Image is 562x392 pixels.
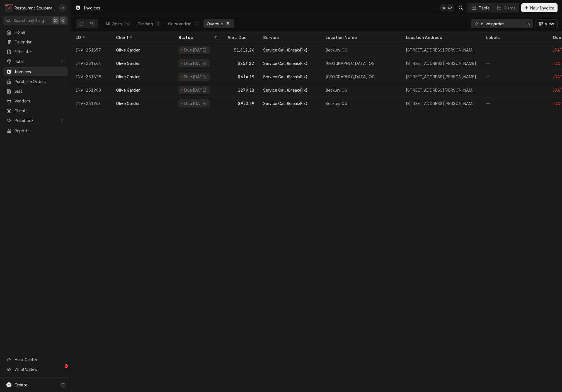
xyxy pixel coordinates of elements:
[3,67,68,76] a: Invoices
[456,3,465,12] button: Open search
[223,70,259,83] div: $614.19
[3,47,68,56] a: Estimates
[54,18,58,23] span: ⌘
[223,83,259,97] div: $279.18
[481,19,523,28] input: Keyword search
[195,21,198,27] div: 9
[116,35,168,40] div: Client
[326,87,348,93] div: Beckley OG
[116,60,140,66] div: Olive Garden
[184,60,207,66] div: Due [DATE]
[71,43,112,57] div: INV-251857
[116,87,140,93] div: Olive Garden
[62,18,64,23] span: K
[3,355,68,364] a: Go to Help Center
[263,87,307,93] div: Service Call (Break/Fix)
[524,19,533,28] button: Erase input
[71,83,112,97] div: INV-251900
[482,83,549,97] div: —
[3,77,68,86] a: Purchase Orders
[71,97,112,110] div: INV-251943
[446,4,454,12] div: CA
[14,98,65,104] span: Vendors
[3,126,68,135] a: Reports
[223,97,259,110] div: $990.19
[326,101,348,106] div: Beckley OG
[263,101,307,106] div: Service Call (Break/Fix)
[406,60,476,66] div: [STREET_ADDRESS][PERSON_NAME]
[14,29,65,35] span: Home
[207,21,223,27] div: Overdue
[14,79,65,84] span: Purchase Orders
[263,60,307,66] div: Service Call (Break/Fix)
[521,3,558,12] button: New Invoice
[184,101,207,106] div: Due [DATE]
[71,70,112,83] div: INV-251829
[3,37,68,46] a: Calendar
[156,21,160,27] div: 0
[61,382,64,388] span: C
[326,35,396,40] div: Location Name
[184,47,207,53] div: Due [DATE]
[105,21,122,27] div: All Open
[263,35,316,40] div: Service
[446,4,454,12] div: Chrissy Adams's Avatar
[406,87,477,93] div: [STREET_ADDRESS][PERSON_NAME][PERSON_NAME]
[14,58,57,64] span: Jobs
[76,35,106,40] div: ID
[14,69,65,75] span: Invoices
[13,18,44,23] span: Search anything
[14,88,65,94] span: Bills
[482,57,549,70] div: —
[406,101,477,106] div: [STREET_ADDRESS][PERSON_NAME][PERSON_NAME]
[59,4,66,12] div: Derek Stewart's Avatar
[71,57,112,70] div: INV-251844
[263,74,307,80] div: Service Call (Break/Fix)
[14,39,65,45] span: Calendar
[486,35,544,40] div: Labels
[223,43,259,57] div: $1,612.26
[14,366,64,372] span: What's New
[223,57,259,70] div: $253.22
[184,87,207,93] div: Due [DATE]
[326,47,348,53] div: Beckley OG
[116,101,140,106] div: Olive Garden
[14,49,65,55] span: Estimates
[3,116,68,125] a: Go to Pricebook
[116,47,140,53] div: Olive Garden
[14,5,55,11] div: Restaurant Equipment Diagnostics
[14,117,57,123] span: Pricebook
[227,35,253,40] div: Amt. Due
[479,5,490,11] div: Table
[116,74,140,80] div: Olive Garden
[406,74,476,80] div: [STREET_ADDRESS][PERSON_NAME]
[3,87,68,96] a: Bills
[3,365,68,374] a: Go to What's New
[3,16,68,25] button: Search anything⌘K
[14,128,65,134] span: Reports
[482,70,549,83] div: —
[326,60,375,66] div: [GEOGRAPHIC_DATA] OG
[184,74,207,80] div: Due [DATE]
[178,35,213,40] div: Status
[125,21,129,27] div: 14
[3,106,68,115] a: Clients
[440,4,448,12] div: DS
[5,4,13,12] div: Restaurant Equipment Diagnostics's Avatar
[3,28,68,37] a: Home
[529,5,555,11] span: New Invoice
[14,357,64,362] span: Help Center
[138,21,153,27] div: Pending
[263,47,307,53] div: Service Call (Break/Fix)
[3,96,68,106] a: Vendors
[504,5,515,11] div: Cards
[482,43,549,57] div: —
[406,47,477,53] div: [STREET_ADDRESS][PERSON_NAME][PERSON_NAME]
[482,97,549,110] div: —
[226,21,230,27] div: 5
[168,21,192,27] div: Outstanding
[14,108,65,114] span: Clients
[14,383,27,387] span: Create
[440,4,448,12] div: Derek Stewart's Avatar
[406,35,476,40] div: Location Address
